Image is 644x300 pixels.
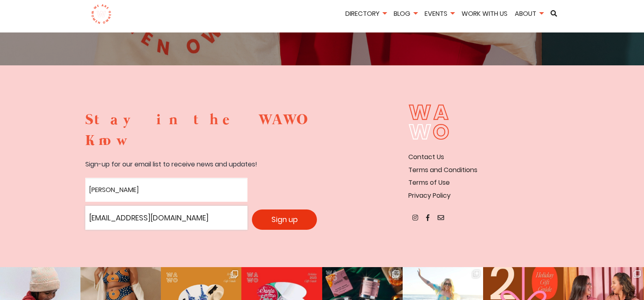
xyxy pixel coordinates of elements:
[343,9,389,20] li: Directory
[422,9,457,20] li: Events
[85,159,317,170] p: Sign-up for our email list to receive news and updates!
[252,209,317,230] input: Sign up
[392,270,399,278] svg: Clone
[231,270,238,278] svg: Clone
[408,178,450,187] a: Terms of Use
[512,9,546,20] li: About
[408,152,444,162] a: Contact Us
[391,9,420,20] li: Blog
[85,110,317,151] h3: Stay in the WAWO Know
[512,9,546,18] a: About
[85,178,247,202] input: First Name
[91,4,112,24] img: logo
[408,165,477,175] a: Terms and Conditions
[391,9,420,18] a: Blog
[408,191,451,200] a: Privacy Policy
[473,270,480,278] svg: Clone
[548,10,560,17] a: Search
[85,206,247,230] input: Email address
[633,270,641,278] svg: Clone
[343,9,389,18] a: Directory
[422,9,457,18] a: Events
[459,9,510,18] a: Work With Us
